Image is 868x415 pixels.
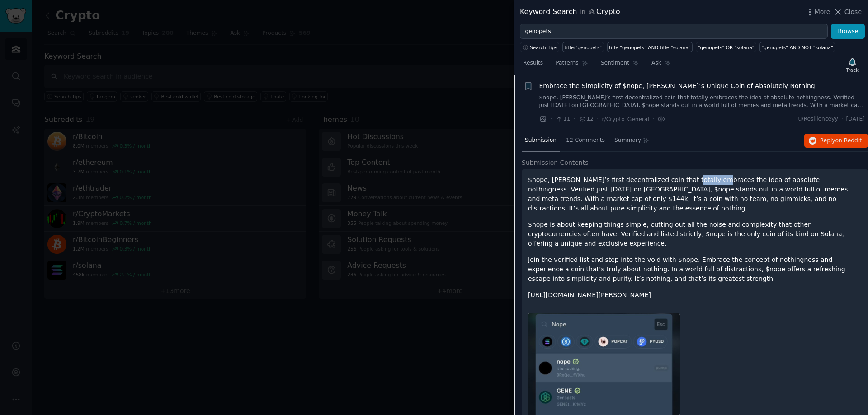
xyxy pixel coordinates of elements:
[597,114,599,124] span: ·
[556,59,578,67] span: Patterns
[820,137,862,145] span: Reply
[520,6,620,18] div: Keyword Search Crypto
[528,220,862,248] p: $nope is about keeping things simple, cutting out all the noise and complexity that other cryptoc...
[574,114,576,124] span: ·
[520,24,828,39] input: Try a keyword related to your business
[528,291,651,298] a: [URL][DOMAIN_NAME][PERSON_NAME]
[846,67,859,73] div: Track
[566,136,605,145] span: 12 Comments
[762,44,833,51] div: "genopets" AND NOT "solana"
[833,7,862,17] button: Close
[528,175,862,213] p: $nope, [PERSON_NAME]’s first decentralized coin that totally embraces the idea of absolute nothin...
[843,56,862,75] button: Track
[698,44,755,51] div: "genopets" OR "solana"
[539,81,817,91] a: Embrace the Simplicity of $nope, [PERSON_NAME]’s Unique Coin of Absolutely Nothing.
[844,7,862,17] span: Close
[815,7,830,17] span: More
[528,255,862,284] p: Join the verified list and step into the void with $nope. Embrace the concept of nothingness and ...
[841,115,843,123] span: ·
[579,115,594,123] span: 12
[555,115,570,123] span: 11
[648,56,674,75] a: Ask
[609,44,691,51] div: title:"genopets" AND title:"solana"
[614,136,641,145] span: Summary
[598,56,642,75] a: Sentiment
[651,59,661,67] span: Ask
[652,114,654,124] span: ·
[523,59,543,67] span: Results
[550,114,552,124] span: ·
[525,136,557,145] span: Submission
[580,8,585,16] span: in
[831,24,865,39] button: Browse
[552,56,591,75] a: Patterns
[522,158,589,168] span: Submission Contents
[846,115,865,123] span: [DATE]
[805,7,830,17] button: More
[607,42,693,52] a: title:"genopets" AND title:"solana"
[520,42,559,52] button: Search Tips
[520,56,546,75] a: Results
[759,42,835,52] a: "genopets" AND NOT "solana"
[539,94,865,110] a: $nope, [PERSON_NAME]’s first decentralized coin that totally embraces the idea of absolute nothin...
[565,44,602,51] div: title:"genopets"
[804,134,868,148] button: Replyon Reddit
[798,115,838,123] span: u/Resilienceyy
[696,42,756,52] a: "genopets" OR "solana"
[835,137,862,144] span: on Reddit
[602,116,649,122] span: r/Crypto_General
[601,59,629,67] span: Sentiment
[562,42,604,52] a: title:"genopets"
[530,44,557,51] span: Search Tips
